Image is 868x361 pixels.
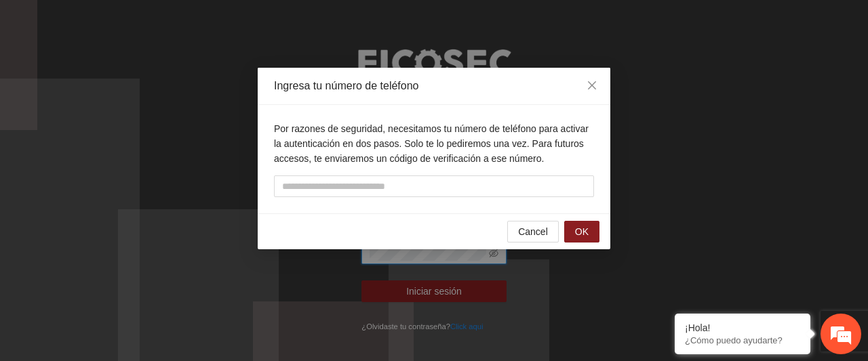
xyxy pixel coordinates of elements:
[574,68,610,104] button: Close
[274,79,594,93] div: Ingresa tu número de teléfono
[685,322,800,333] div: ¡Hola!
[685,335,800,345] p: ¿Cómo puedo ayudarte?
[587,80,597,91] span: close
[274,121,594,166] p: Por razones de seguridad, necesitamos tu número de teléfono para activar la autenticación en dos ...
[575,224,589,239] span: OK
[518,224,548,239] span: Cancel
[507,221,559,242] button: Cancel
[564,221,599,242] button: OK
